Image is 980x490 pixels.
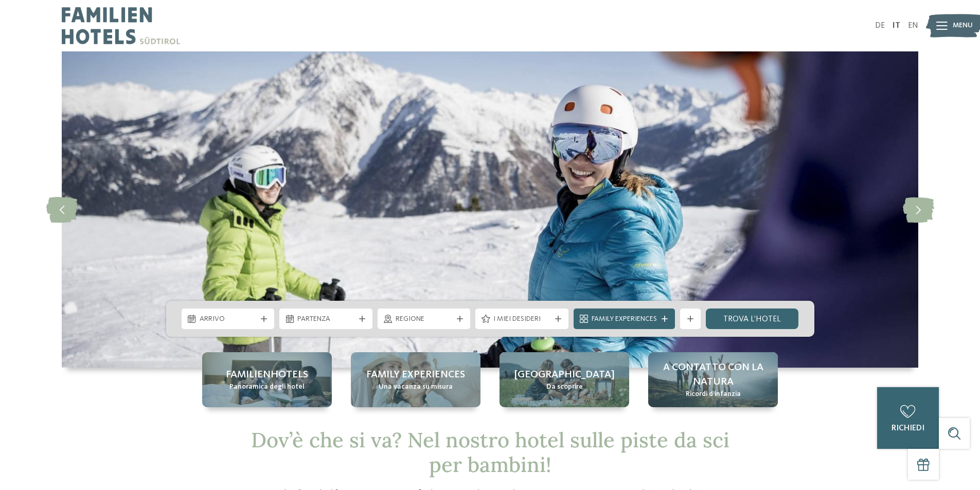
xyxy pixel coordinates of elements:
span: Family Experiences [592,314,657,324]
a: IT [893,22,900,30]
span: Dov’è che si va? Nel nostro hotel sulle piste da sci per bambini! [251,427,729,478]
span: [GEOGRAPHIC_DATA] [514,368,615,382]
img: Hotel sulle piste da sci per bambini: divertimento senza confini [62,51,918,368]
span: Family experiences [366,368,465,382]
span: Partenza [297,314,354,324]
a: richiedi [877,387,939,449]
span: Regione [396,314,453,324]
span: Da scoprire [546,382,583,392]
a: Hotel sulle piste da sci per bambini: divertimento senza confini Familienhotels Panoramica degli ... [202,352,332,407]
span: Menu [953,21,973,31]
a: Hotel sulle piste da sci per bambini: divertimento senza confini Family experiences Una vacanza s... [351,352,480,407]
span: Arrivo [200,314,257,324]
span: I miei desideri [493,314,550,324]
span: Una vacanza su misura [379,382,453,392]
span: A contatto con la natura [658,360,768,389]
a: DE [875,22,885,30]
span: richiedi [892,424,924,432]
span: Panoramica degli hotel [229,382,305,392]
a: EN [908,22,918,30]
span: Familienhotels [226,368,308,382]
a: trova l’hotel [706,308,799,329]
a: Hotel sulle piste da sci per bambini: divertimento senza confini A contatto con la natura Ricordi... [648,352,778,407]
a: Hotel sulle piste da sci per bambini: divertimento senza confini [GEOGRAPHIC_DATA] Da scoprire [500,352,629,407]
span: Ricordi d’infanzia [686,389,741,400]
